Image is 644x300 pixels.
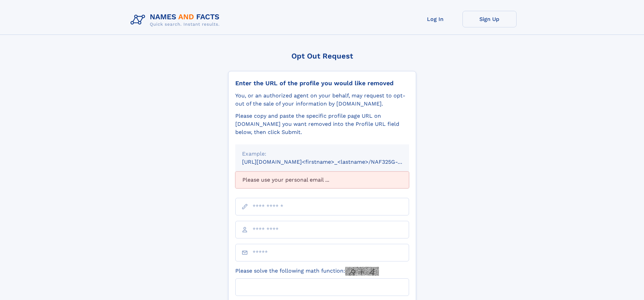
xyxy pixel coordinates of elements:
a: Log In [408,11,462,27]
div: You, or an authorized agent on your behalf, may request to opt-out of the sale of your informatio... [235,92,409,108]
a: Sign Up [462,11,517,27]
div: Please copy and paste the specific profile page URL on [DOMAIN_NAME] you want removed into the Pr... [235,112,409,136]
small: [URL][DOMAIN_NAME]<firstname>_<lastname>/NAF325G-xxxxxxxx [242,159,422,165]
div: Opt Out Request [228,52,416,60]
label: Please solve the following math function: [235,267,379,276]
div: Enter the URL of the profile you would like removed [235,79,409,87]
img: Logo Names and Facts [128,11,225,29]
div: Please use your personal email ... [235,171,409,188]
div: Example: [242,150,402,158]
